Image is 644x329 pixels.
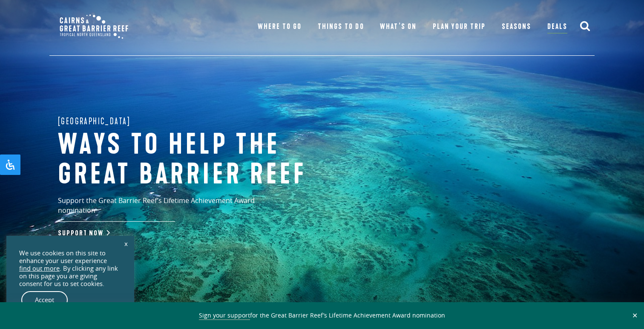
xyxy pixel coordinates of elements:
[547,21,567,34] a: Deals
[21,291,68,309] a: Accept
[199,311,445,320] span: for the Great Barrier Reef’s Lifetime Achievement Award nomination
[58,229,108,237] a: Support Now
[318,21,364,33] a: Things To Do
[58,196,292,222] p: Support the Great Barrier Reef’s Lifetime Achievement Award nomination
[19,249,121,288] div: We use cookies on this site to enhance your user experience . By clicking any link on this page y...
[120,234,132,253] a: x
[630,312,640,319] button: Close
[380,21,416,33] a: What’s On
[19,265,60,272] a: find out more
[58,130,339,189] h1: Ways to help the great barrier reef
[502,21,531,33] a: Seasons
[54,9,134,45] img: CGBR-TNQ_dual-logo.svg
[258,21,302,33] a: Where To Go
[199,311,250,320] a: Sign your support
[433,21,486,33] a: Plan Your Trip
[58,114,131,128] span: [GEOGRAPHIC_DATA]
[5,160,15,170] svg: Open Accessibility Panel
